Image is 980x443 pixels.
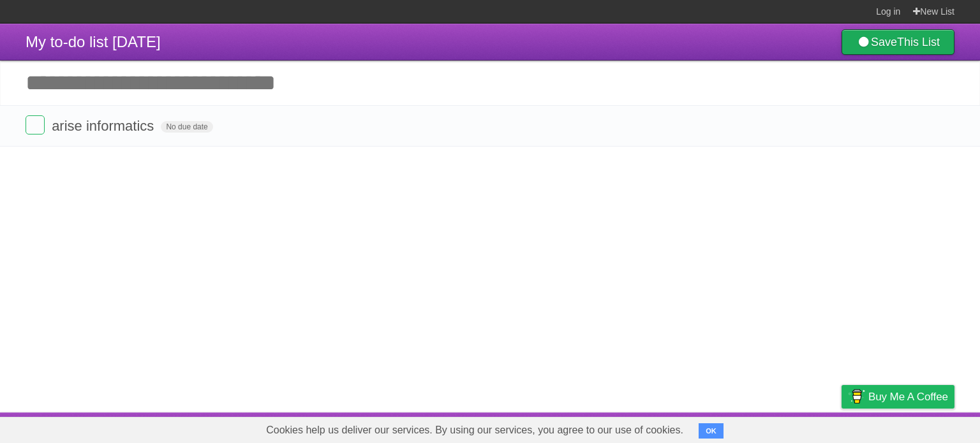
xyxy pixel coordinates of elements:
[868,386,948,408] span: Buy me a coffee
[672,416,699,440] a: About
[825,416,858,440] a: Privacy
[848,386,865,407] img: Buy me a coffee
[714,416,766,440] a: Developers
[699,423,724,439] button: OK
[874,416,954,440] a: Suggest a feature
[842,385,954,409] a: Buy me a coffee
[253,418,696,443] span: Cookies help us deliver our services. By using our services, you agree to our use of cookies.
[842,29,954,55] a: SaveThis List
[52,118,157,134] span: arise informatics
[26,115,45,134] label: Done
[897,36,940,48] b: This List
[26,33,161,50] span: My to-do list [DATE]
[782,416,810,440] a: Terms
[161,121,212,133] span: No due date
